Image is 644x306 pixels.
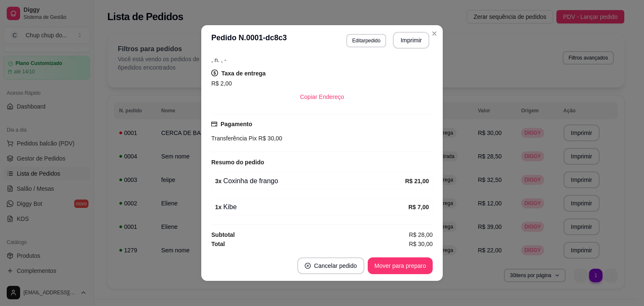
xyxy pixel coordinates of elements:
[405,178,429,184] strong: R$ 21,00
[215,202,408,212] div: Kibe
[409,230,433,239] span: R$ 28,00
[293,88,351,105] button: Copiar Endereço
[211,32,287,49] h3: Pedido N. 0001-dc8c3
[215,176,405,186] div: Coxinha de frango
[211,231,235,238] strong: Subtotal
[215,204,222,210] strong: 1 x
[428,27,441,40] button: Close
[297,257,364,274] button: close-circleCancelar pedido
[221,70,266,77] strong: Taxa de entrega
[211,159,264,166] strong: Resumo do pedido
[409,239,433,249] span: R$ 30,00
[215,178,222,184] strong: 3 x
[305,263,311,269] span: close-circle
[368,257,433,274] button: Mover para preparo
[408,204,429,210] strong: R$ 7,00
[346,34,386,47] button: Editarpedido
[211,135,257,142] span: Transferência Pix
[211,80,232,87] span: R$ 2,00
[257,135,282,142] span: R$ 30,00
[211,121,217,127] span: credit-card
[221,121,252,127] strong: Pagamento
[211,70,218,76] span: dollar
[211,241,225,247] strong: Total
[393,32,429,49] button: Imprimir
[211,57,226,63] span: , n. , -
